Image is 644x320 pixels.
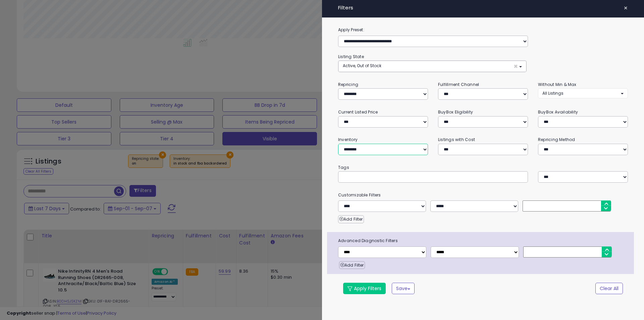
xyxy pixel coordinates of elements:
[339,261,365,269] button: Add Filter
[338,82,358,87] small: Repricing
[595,283,623,294] button: Clear All
[538,137,575,142] small: Repricing Method
[333,237,634,244] span: Advanced Diagnostic Filters
[538,88,628,98] button: All Listings
[514,63,518,70] span: ×
[621,3,631,13] button: ×
[438,137,475,142] small: Listings with Cost
[338,5,628,11] h4: Filters
[438,109,473,115] small: BuyBox Eligibility
[338,54,364,59] small: Listing State
[333,164,633,171] small: Tags
[343,63,381,68] span: Active, Out of Stock
[338,61,526,72] button: Active, Out of Stock ×
[338,137,358,142] small: Inventory
[392,283,415,294] button: Save
[538,109,578,115] small: BuyBox Availability
[338,109,378,115] small: Current Listed Price
[624,3,628,13] span: ×
[542,90,563,96] span: All Listings
[438,82,479,87] small: Fulfillment Channel
[333,191,633,199] small: Customizable Filters
[333,26,633,34] label: Apply Preset:
[338,215,364,223] button: Add Filter
[538,82,577,87] small: Without Min & Max
[343,283,386,294] button: Apply Filters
